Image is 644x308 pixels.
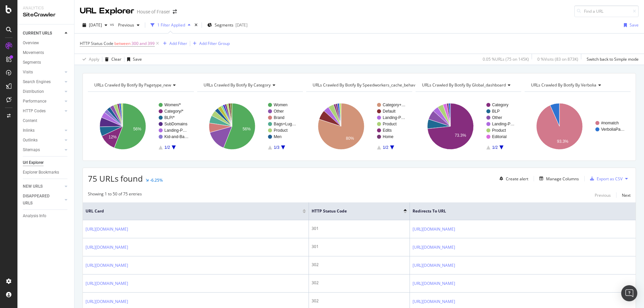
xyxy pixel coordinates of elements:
[23,159,69,166] a: Url Explorer
[416,97,522,156] svg: A chart.
[80,54,99,65] button: Apply
[492,103,508,107] text: Category
[164,122,187,126] text: SubDomains
[164,115,175,120] text: BLP/*
[274,128,288,133] text: Product
[312,262,407,268] div: 302
[89,22,102,28] span: 2025 Sep. 21st
[23,59,41,66] div: Segments
[23,40,69,47] a: Overview
[23,146,40,153] div: Sitemaps
[88,173,143,184] span: 75 URLs found
[80,41,113,46] span: HTTP Status Code
[23,40,39,47] div: Overview
[23,88,63,95] a: Distribution
[383,103,406,107] text: Category+…
[23,117,69,124] a: Content
[274,134,281,139] text: Men
[421,80,516,90] h4: URLs Crawled By Botify By global_dashboard
[312,226,407,232] div: 301
[86,226,128,233] a: [URL][DOMAIN_NAME]
[595,192,611,198] div: Previous
[312,208,393,214] span: HTTP Status Code
[557,139,569,144] text: 93.3%
[160,40,187,48] button: Add Filter
[313,82,422,88] span: URLs Crawled By Botify By speedworkers_cache_behaviors
[587,56,639,62] div: Switch back to Simple mode
[530,80,625,90] h4: URLs Crawled By Botify By verbolia
[115,20,142,30] button: Previous
[23,78,51,85] div: Search Engines
[454,133,466,138] text: 73.3%
[235,22,248,28] div: [DATE]
[601,121,619,125] text: #nomatch
[497,173,528,184] button: Create alert
[86,262,128,269] a: [URL][DOMAIN_NAME]
[23,212,46,220] div: Analysis Info
[621,285,637,301] div: Open Intercom Messenger
[164,128,187,133] text: Landing-P…
[23,78,63,85] a: Search Engines
[23,69,63,76] a: Visits
[197,97,303,156] div: A chart.
[492,128,506,133] text: Product
[215,22,233,28] span: Segments
[137,8,170,15] div: House of Fraser
[531,82,596,88] span: URLs Crawled By Botify By verbolia
[193,22,199,28] div: times
[80,5,134,17] div: URL Explorer
[89,56,99,62] div: Apply
[274,115,284,120] text: Brand
[537,175,579,183] button: Manage Columns
[23,127,35,134] div: Inlinks
[164,103,181,107] text: Women/*
[622,191,631,199] button: Next
[311,80,432,90] h4: URLs Crawled By Botify By speedworkers_cache_behaviors
[413,298,455,305] a: [URL][DOMAIN_NAME]
[115,22,134,28] span: Previous
[86,280,128,287] a: [URL][DOMAIN_NAME]
[413,244,455,251] a: [URL][DOMAIN_NAME]
[413,226,455,233] a: [URL][DOMAIN_NAME]
[346,136,354,141] text: 80%
[23,169,59,176] div: Explorer Bookmarks
[274,109,284,114] text: Other
[23,69,33,76] div: Visits
[312,244,407,250] div: 301
[383,134,393,139] text: Home
[483,56,529,62] div: 0.05 % URLs ( 75 on 145K )
[190,40,230,48] button: Add Filter Group
[622,192,631,198] div: Next
[537,56,578,62] div: 0 % Visits ( 83 on 873K )
[574,5,639,17] input: Find a URL
[204,82,271,88] span: URLs Crawled By Botify By category
[169,41,187,46] div: Add Filter
[413,262,455,269] a: [URL][DOMAIN_NAME]
[114,41,130,46] span: between
[274,122,296,126] text: Bags+Lug…
[86,208,301,214] span: URL Card
[23,30,52,37] div: CURRENT URLS
[630,22,639,28] div: Save
[492,115,502,120] text: Other
[150,177,163,183] div: -6.25%
[23,137,63,144] a: Outlinks
[23,49,44,56] div: Movements
[86,298,128,305] a: [URL][DOMAIN_NAME]
[94,82,171,88] span: URLs Crawled By Botify By pagetype_new
[597,176,623,182] div: Export as CSV
[23,30,63,37] a: CURRENT URLS
[23,183,43,190] div: NEW URLS
[109,135,117,139] text: 12%
[23,5,69,11] div: Analytics
[164,134,189,139] text: Kid-and-Ba…
[93,80,188,90] h4: URLs Crawled By Botify By pagetype_new
[492,109,500,114] text: BLP
[23,88,44,95] div: Distribution
[525,97,631,156] svg: A chart.
[413,208,623,214] span: Redirects to URL
[23,169,69,176] a: Explorer Bookmarks
[23,137,38,144] div: Outlinks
